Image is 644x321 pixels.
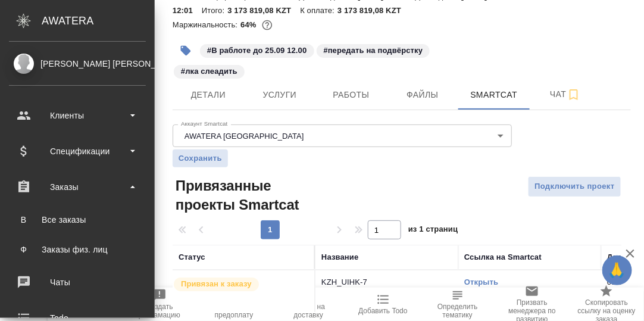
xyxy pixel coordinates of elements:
p: 3 173 819,08 KZT [227,6,300,15]
span: из 1 страниц [408,222,458,239]
div: Статус [179,251,205,263]
button: Сохранить [173,149,228,167]
div: Спецификации [9,142,146,160]
span: Сохранить [179,152,222,164]
div: Заказы [9,178,146,196]
span: Добавить Todo [358,307,407,315]
a: Чаты [3,267,152,297]
a: Открыть [464,278,498,286]
span: В раблоте до 25.09 12.00 [199,45,315,55]
div: Ссылка на Smartcat [464,251,542,263]
a: ВВсе заказы [9,208,146,232]
p: Итого: [202,6,227,15]
span: Привязанные проекты Smartcat [173,176,326,214]
span: Услуги [251,88,308,102]
button: Добавить Todo [346,288,420,321]
button: Добавить тэг [173,38,199,64]
span: Создать рекламацию [129,303,189,319]
p: #В раблоте до 25.09 12.00 [207,45,307,57]
div: Название [321,251,358,263]
button: Скопировать ссылку на оценку заказа [570,288,644,321]
p: Привязан к заказу [181,278,252,290]
span: Детали [180,88,237,102]
p: Маржинальность: [173,20,240,29]
span: Файлы [394,88,451,102]
button: Определить тематику [420,288,495,321]
button: 🙏 [602,255,632,285]
div: Клиенты [9,107,146,124]
div: Заказы физ. лиц [15,244,140,255]
a: ФЗаказы физ. лиц [9,238,146,261]
span: Подключить проект [534,180,615,194]
button: AWATERA [GEOGRAPHIC_DATA] [181,131,308,141]
button: 154072.40 RUB; 0.00 KZT; [260,17,275,33]
span: Чат [537,87,594,102]
div: [PERSON_NAME] [PERSON_NAME] [9,57,146,70]
span: 🙏 [607,258,627,283]
p: #лка слеадить [181,66,237,77]
button: Создать рекламацию [122,288,196,321]
svg: Подписаться [567,88,581,102]
p: 64% [240,20,259,29]
div: Все заказы [15,214,140,226]
p: 3 173 819,08 KZT [337,6,410,15]
span: Определить тематику [427,303,487,319]
p: KZH_UIHK-7 [321,276,452,288]
span: Smartcat [465,88,523,102]
p: #передать на подвёрстку [324,45,423,57]
button: Призвать менеджера по развитию [495,288,570,321]
div: AWATERA [GEOGRAPHIC_DATA] [173,124,512,147]
div: AWATERA [42,9,155,33]
p: К оплате: [300,6,337,15]
div: Чаты [9,273,146,291]
button: Подключить проект [528,176,621,197]
span: Работы [323,88,380,102]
